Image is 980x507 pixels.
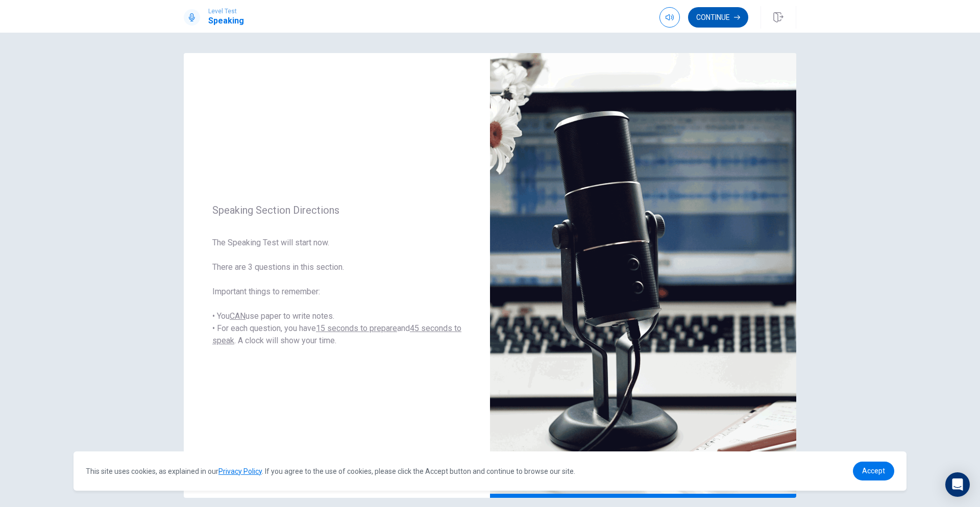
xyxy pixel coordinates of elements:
span: This site uses cookies, as explained in our . If you agree to the use of cookies, please click th... [86,467,575,475]
span: Level Test [208,8,244,15]
u: CAN [230,311,246,321]
h1: Speaking [208,15,244,27]
span: Accept [862,467,885,475]
img: speaking intro [490,53,796,498]
u: 15 seconds to prepare [316,323,397,333]
span: The Speaking Test will start now. There are 3 questions in this section. Important things to reme... [212,237,461,347]
div: cookieconsent [73,451,906,491]
span: Speaking Section Directions [212,204,461,216]
button: Continue [688,7,748,28]
div: Open Intercom Messenger [945,472,970,497]
a: dismiss cookie message [853,462,894,480]
a: Privacy Policy [218,467,262,475]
